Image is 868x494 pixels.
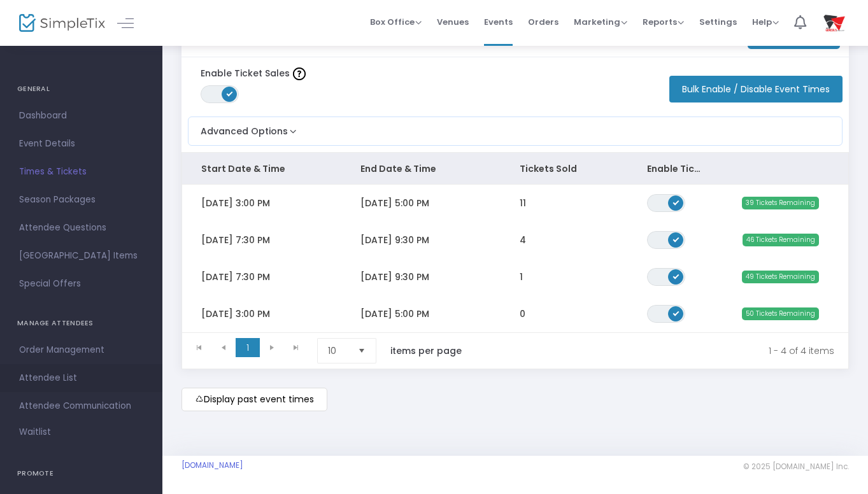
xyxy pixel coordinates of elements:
span: Order Management [19,342,143,358]
span: Venues [437,6,469,38]
h4: MANAGE ATTENDEES [17,311,145,336]
span: Waitlist [19,426,51,439]
img: question-mark [293,67,306,80]
label: items per page [390,344,462,357]
span: 11 [520,197,526,209]
button: Advanced Options [189,117,299,138]
span: ON [673,236,679,242]
div: Data table [182,153,848,332]
h4: GENERAL [17,76,145,102]
span: ON [673,199,679,205]
span: Reports [643,16,684,28]
span: Dashboard [19,108,143,124]
span: Attendee List [19,370,143,386]
span: 10 [328,344,348,357]
span: Special Offers [19,276,143,292]
span: [DATE] 5:00 PM [360,307,429,320]
th: End Date & Time [341,153,501,185]
span: Help [752,16,779,28]
span: ON [227,90,233,97]
span: 46 Tickets Remaining [743,234,819,246]
span: 49 Tickets Remaining [742,271,819,283]
m-button: Display past event times [181,388,327,411]
span: Season Packages [19,192,143,208]
span: 39 Tickets Remaining [742,197,819,209]
span: Page 1 [236,338,260,357]
h4: PROMOTE [17,461,145,486]
th: Enable Ticket Sales [628,153,723,185]
span: ON [673,272,679,279]
span: 50 Tickets Remaining [742,307,819,320]
span: [DATE] 5:00 PM [360,197,429,209]
span: [DATE] 3:00 PM [201,307,270,320]
span: Orders [528,6,559,38]
span: ON [673,309,679,316]
label: Enable Ticket Sales [201,67,306,80]
th: Start Date & Time [182,153,341,185]
span: [GEOGRAPHIC_DATA] Items [19,248,143,264]
span: [DATE] 7:30 PM [201,234,270,246]
span: Box Office [370,16,422,28]
span: Marketing [574,16,627,28]
a: [DOMAIN_NAME] [181,460,243,470]
span: © 2025 [DOMAIN_NAME] Inc. [743,462,849,472]
span: 0 [520,307,525,320]
kendo-pager-info: 1 - 4 of 4 items [488,338,834,363]
span: Times & Tickets [19,164,143,180]
span: Settings [699,6,737,38]
span: [DATE] 7:30 PM [201,271,270,283]
button: Select [353,339,371,363]
span: Attendee Communication [19,398,143,414]
span: 1 [520,271,523,283]
th: Tickets Sold [501,153,628,185]
span: [DATE] 9:30 PM [360,271,429,283]
span: Events [484,6,513,38]
span: [DATE] 9:30 PM [360,234,429,246]
span: Attendee Questions [19,220,143,236]
button: Bulk Enable / Disable Event Times [669,76,843,102]
span: [DATE] 3:00 PM [201,197,270,209]
span: 4 [520,234,526,246]
span: Event Details [19,136,143,152]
